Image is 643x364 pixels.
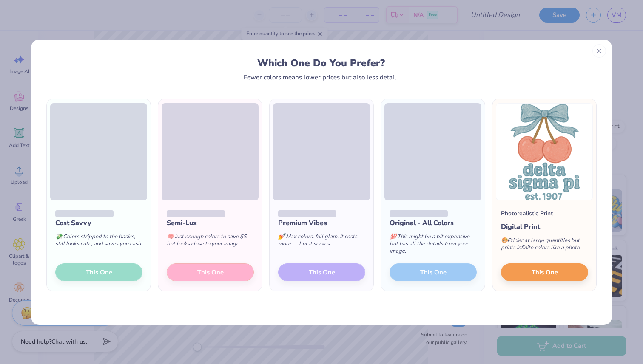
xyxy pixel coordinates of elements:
div: Just enough colors to save $$ but looks close to your image. [167,228,254,256]
button: This One [501,263,588,281]
span: 💸 [55,233,62,240]
div: Original - All Colors [390,218,477,228]
div: This might be a bit expensive but has all the details from your image. [390,228,477,263]
span: This One [532,267,558,277]
div: Semi-Lux [167,218,254,228]
div: Max colors, full glam. It costs more — but it serves. [278,228,365,256]
div: Cost Savvy [55,218,142,228]
span: 💯 [390,233,396,240]
div: Photorealistic Print [501,209,553,218]
div: Digital Print [501,222,588,232]
span: 💅 [278,233,285,240]
div: Colors stripped to the basics, still looks cute, and saves you cash. [55,228,142,256]
div: Fewer colors means lower prices but also less detail. [244,74,398,81]
img: Photorealistic preview [496,103,593,200]
div: Which One Do You Prefer? [54,57,588,69]
div: Premium Vibes [278,218,365,228]
span: 🎨 [501,237,508,244]
span: 🧠 [167,233,174,240]
div: Pricier at large quantities but prints infinite colors like a photo [501,232,588,260]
